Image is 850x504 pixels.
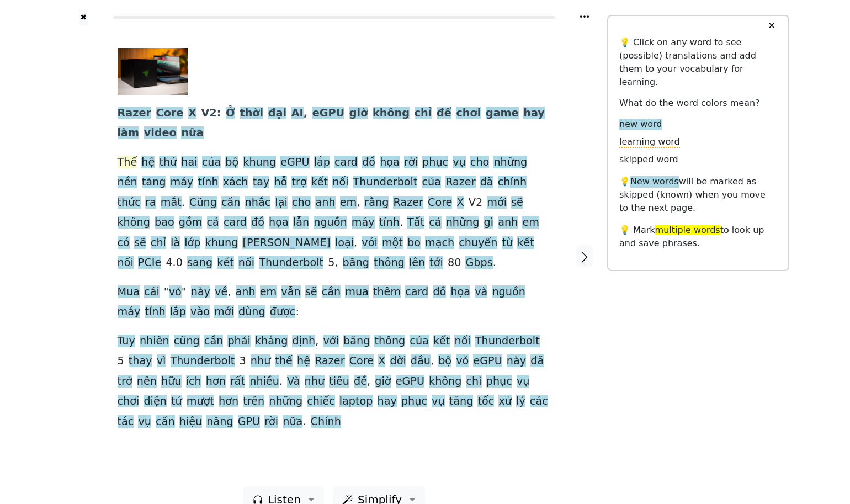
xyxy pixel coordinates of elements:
span: Thunderbolt [475,335,540,348]
span: chỉ [466,375,482,389]
span: mua [345,285,369,299]
span: card [405,285,428,299]
span: năng [206,415,233,429]
span: [PERSON_NAME] [242,236,330,250]
span: trên [243,395,264,408]
span: mới [487,196,507,210]
span: . [302,415,306,429]
span: nữa [181,126,203,140]
span: nối [118,256,134,270]
span: lớp [184,236,200,250]
span: Razer [315,354,344,368]
span: : [295,305,299,319]
span: 4 [166,256,172,270]
img: 8811741_Tinhte-Razer-9.jpg [118,48,188,95]
span: cần [322,285,341,299]
span: " [182,285,187,299]
span: , [315,335,318,348]
p: 💡 Click on any word to see (possible) translations and add them to your vocabulary for learning. [619,36,777,89]
span: 5 [328,256,334,270]
span: em [340,196,357,210]
span: nên [137,375,157,389]
span: hơn [206,375,226,389]
span: mượt [187,395,214,408]
span: phải [227,335,250,348]
span: làm [118,126,140,140]
span: Razer [393,196,423,210]
span: là [171,236,180,250]
span: được [270,305,296,319]
span: cho [292,196,311,210]
span: có [118,236,130,250]
span: tảng [142,176,166,189]
span: eGPU [396,375,424,389]
p: 💡 will be marked as skipped (known) when you move to the next page. [619,175,777,215]
span: hai [181,156,197,169]
button: ✖ [79,9,88,26]
span: Thunderbolt [353,176,418,189]
span: thế [275,354,293,368]
span: chuyển [459,236,497,250]
span: vì [157,354,166,368]
span: multiple words [655,225,720,235]
span: gồm [179,216,203,230]
span: sẽ [305,285,317,299]
span: Tất [407,216,424,230]
span: anh [236,285,256,299]
span: anh [315,196,335,210]
span: tới [429,256,443,270]
h6: What do the word colors mean? [619,98,777,108]
span: một [382,236,403,250]
span: này [507,354,526,368]
button: ✕ [761,16,782,36]
span: Razer [445,176,475,189]
span: điện [144,395,166,408]
p: 💡 Mark to look up and save phrases. [619,224,777,250]
span: . [279,375,283,389]
span: rằng [364,196,389,210]
span: kết [311,176,328,189]
span: với [323,335,339,348]
span: lên [409,256,425,270]
span: lắp [314,156,330,169]
span: hiệu [179,415,202,429]
span: card [334,156,358,169]
span: vụ [517,375,530,389]
span: giờ [349,107,368,120]
span: trở [118,375,132,389]
span: Chính [311,415,341,429]
span: vỏ [456,354,469,368]
span: không [429,375,461,389]
span: thay [129,354,152,368]
span: phục [422,156,448,169]
span: những [493,156,527,169]
span: và [475,285,487,299]
span: hay [378,395,397,408]
span: nữa [283,415,302,429]
span: chỉ [151,236,166,250]
span: Tuy [118,335,135,348]
span: hay [523,107,545,120]
span: nhắc [245,196,271,210]
span: Thunderbolt [259,256,323,270]
span: skipped word [619,154,678,166]
span: V2 [469,196,482,210]
span: mạch [425,236,454,250]
span: anh [498,216,518,230]
span: đề [354,375,367,389]
span: thêm [373,285,401,299]
span: eGPU [473,354,502,368]
span: Và [287,375,300,389]
span: . [400,216,403,230]
span: cần [204,335,223,348]
span: hữu [161,375,181,389]
span: định [292,335,315,348]
span: tính [145,305,165,319]
span: như [305,375,325,389]
span: thời [240,107,264,120]
span: Core [156,107,184,120]
span: , [357,196,360,210]
span: hơn [219,395,238,408]
span: tiêu [329,375,349,389]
